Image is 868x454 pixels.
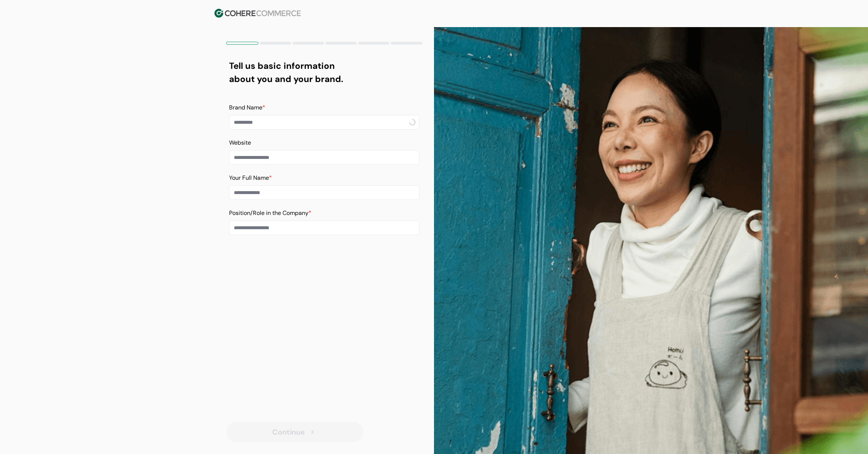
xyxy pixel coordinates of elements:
[229,59,345,86] h1: Tell us basic information about you and your brand.
[226,422,363,442] button: Continue
[229,174,272,182] label: Your Full Name
[229,104,265,111] label: Brand Name
[229,209,311,217] label: Position/Role in the Company
[229,139,251,146] label: Website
